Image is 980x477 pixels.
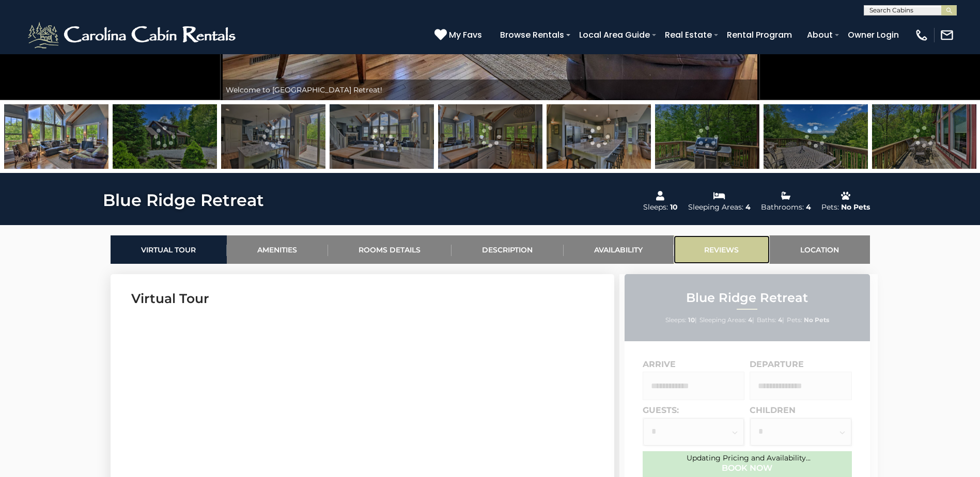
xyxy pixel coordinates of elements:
img: 163281185 [330,104,434,169]
h3: Virtual Tour [131,290,594,308]
div: Welcome to [GEOGRAPHIC_DATA] Retreat! [221,79,759,100]
a: Location [770,235,870,264]
a: Rooms Details [328,235,452,264]
a: Virtual Tour [111,235,227,264]
img: 163281187 [547,104,651,169]
img: 163281184 [221,104,325,169]
a: Real Estate [660,26,717,44]
a: Description [452,235,564,264]
a: Rental Program [722,26,797,44]
img: White-1-2.png [26,20,240,51]
a: Amenities [227,235,328,264]
a: About [802,26,838,44]
a: Owner Login [843,26,904,44]
img: 163281183 [113,104,217,169]
a: Availability [564,235,674,264]
img: 163281188 [655,104,759,169]
img: phone-regular-white.png [914,28,929,42]
span: My Favs [449,28,482,41]
a: Browse Rentals [495,26,569,44]
a: My Favs [434,28,485,42]
a: Reviews [674,235,770,264]
img: 163281190 [872,104,976,169]
img: 163281189 [764,104,868,169]
img: mail-regular-white.png [940,28,954,42]
a: Local Area Guide [574,26,655,44]
img: 163281182 [4,104,108,169]
img: 163281186 [438,104,542,169]
div: Updating Pricing and Availability... [619,453,878,463]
